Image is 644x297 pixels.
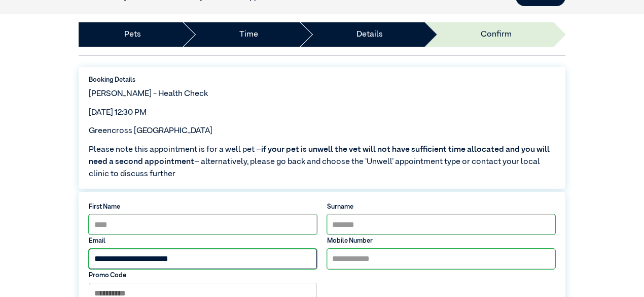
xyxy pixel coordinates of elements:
span: Greencross [GEOGRAPHIC_DATA] [89,127,212,135]
a: Time [239,28,258,41]
span: if your pet is unwell the vet will not have sufficient time allocated and you will need a second ... [89,146,550,166]
label: Email [89,236,317,246]
a: Details [356,28,383,41]
label: Promo Code [89,271,317,280]
label: Mobile Number [327,236,555,246]
span: [PERSON_NAME] - Health Check [89,90,208,98]
label: Surname [327,202,555,212]
label: Booking Details [89,75,555,85]
span: [DATE] 12:30 PM [89,109,147,117]
span: Please note this appointment is for a well pet – – alternatively, please go back and choose the ‘... [89,144,555,180]
label: First Name [89,202,317,212]
a: Pets [124,28,141,41]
